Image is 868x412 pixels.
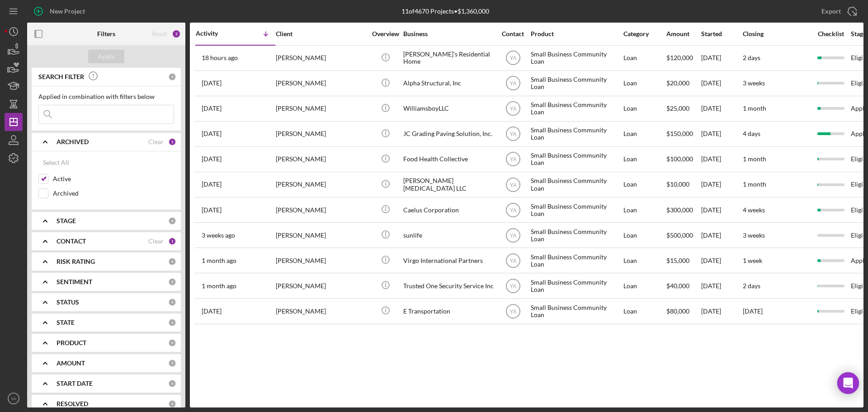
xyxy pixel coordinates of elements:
text: YA [509,80,516,87]
time: 2025-07-16 20:01 [202,282,236,290]
div: Product [531,30,621,37]
div: Loan [623,274,665,298]
div: Small Business Community Loan [531,147,621,171]
div: Small Business Community Loan [531,198,621,222]
div: [DATE] [701,299,742,323]
div: Export [821,2,841,20]
time: 2025-08-26 19:17 [202,130,222,137]
time: 1 week [743,257,762,264]
div: $120,000 [666,46,700,70]
text: YA [509,309,516,315]
div: WilliamsboyLLC [403,97,494,121]
time: 2025-07-21 05:48 [202,257,236,264]
div: 11 of 4670 Projects • $1,360,000 [401,8,489,15]
div: E Transportation [403,299,494,323]
div: $40,000 [666,274,700,298]
div: $300,000 [666,198,700,222]
time: 1 month [743,180,766,188]
time: 4 days [743,130,760,137]
div: Loan [623,173,665,197]
div: $500,000 [666,223,700,247]
div: Closing [743,30,811,37]
time: 3 weeks [743,231,765,239]
div: [PERSON_NAME] [276,248,366,272]
div: [DATE] [701,274,742,298]
b: STATE [57,319,75,326]
div: [DATE] [701,223,742,247]
div: [PERSON_NAME] [276,223,366,247]
time: 2025-08-11 05:37 [202,206,222,214]
div: [PERSON_NAME] [276,71,366,95]
time: 2025-07-13 21:54 [202,308,222,315]
div: Loan [623,122,665,146]
div: sunlife [403,223,494,247]
time: 2025-08-26 22:59 [202,105,222,112]
text: YA [509,182,516,188]
time: 2025-08-15 18:37 [202,155,222,163]
button: Export [812,2,863,20]
div: 0 [168,339,176,347]
div: 2 [172,29,181,38]
time: 4 weeks [743,206,765,214]
div: Apply [98,50,115,63]
div: Loan [623,46,665,70]
div: Small Business Community Loan [531,299,621,323]
button: New Project [27,2,94,20]
button: Select All [38,154,74,172]
time: 2025-08-27 13:08 [202,80,222,87]
div: [PERSON_NAME] [276,173,366,197]
div: Small Business Community Loan [531,223,621,247]
div: Clear [148,138,164,145]
div: 0 [168,257,176,266]
div: [PERSON_NAME] [276,147,366,171]
div: 0 [168,400,176,408]
div: [DATE] [701,97,742,121]
b: START DATE [57,380,93,387]
div: 0 [168,359,176,367]
div: $10,000 [666,173,700,197]
div: Reset [152,30,167,37]
div: Clear [148,238,164,245]
div: Loan [623,147,665,171]
div: [DATE] [701,122,742,146]
div: [DATE] [701,173,742,197]
div: [PERSON_NAME] [276,299,366,323]
div: 1 [168,138,176,146]
time: 2025-08-27 22:33 [202,54,238,61]
div: Loan [623,71,665,95]
text: YA [509,55,516,61]
text: YA [509,283,516,289]
text: YA [509,106,516,112]
div: Contact [496,30,530,37]
div: [DATE] [701,198,742,222]
div: Small Business Community Loan [531,248,621,272]
div: [DATE] [701,147,742,171]
label: Archived [53,189,174,198]
div: JC Grading Paving Solution, Inc. [403,122,494,146]
div: [PERSON_NAME] [276,274,366,298]
div: Started [701,30,742,37]
div: Small Business Community Loan [531,122,621,146]
button: Apply [88,50,124,63]
time: 1 month [743,155,766,163]
time: 1 month [743,104,766,112]
b: Filters [97,30,115,37]
div: Amount [666,30,700,37]
text: YA [11,396,17,401]
div: [PERSON_NAME] [MEDICAL_DATA] LLC [403,173,494,197]
b: SEARCH FILTER [38,73,84,80]
div: [PERSON_NAME]’s Residential Home [403,46,494,70]
text: YA [509,257,516,264]
div: $150,000 [666,122,700,146]
div: Client [276,30,366,37]
div: Small Business Community Loan [531,173,621,197]
b: PRODUCT [57,339,86,346]
div: Small Business Community Loan [531,46,621,70]
div: [PERSON_NAME] [276,198,366,222]
div: Select All [43,154,69,172]
time: 2025-08-07 04:44 [202,232,235,239]
div: $15,000 [666,248,700,272]
div: Checklist [811,30,850,37]
div: Activity [196,30,236,37]
div: Open Intercom Messenger [837,372,859,394]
